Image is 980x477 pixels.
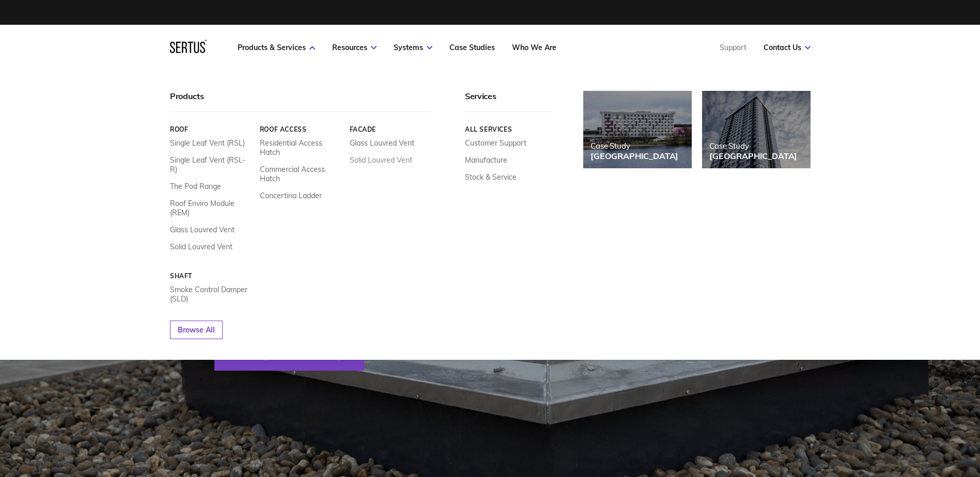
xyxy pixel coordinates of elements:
a: Roof [170,125,252,133]
a: Concertina Ladder [259,191,321,200]
a: Case Studies [449,43,495,52]
div: Case Study [709,141,797,151]
a: All services [465,125,552,133]
a: Case Study[GEOGRAPHIC_DATA] [702,91,811,168]
a: Resources [332,43,377,52]
a: Glass Louvred Vent [170,225,235,234]
div: Case Study [590,141,678,151]
a: Customer Support [465,138,526,148]
a: Systems [394,43,432,52]
a: Browse All [170,321,223,339]
a: Case Study[GEOGRAPHIC_DATA] [583,91,692,168]
a: Single Leaf Vent (RSL-R) [170,155,252,174]
div: Products [170,91,431,112]
a: Support [720,43,746,52]
a: Residential Access Hatch [259,138,341,157]
a: Shaft [170,272,252,280]
a: Single Leaf Vent (RSL) [170,138,245,148]
a: Roof Enviro Module (REM) [170,199,252,217]
a: Who We Are [512,43,556,52]
div: Services [465,91,552,112]
a: Products & Services [238,43,315,52]
div: [GEOGRAPHIC_DATA] [590,151,678,161]
a: Smoke Control Damper (SLD) [170,285,252,304]
a: Commercial Access Hatch [259,165,341,183]
a: Manufacture [465,155,507,165]
a: Glass Louvred Vent [349,138,414,148]
a: Solid Louvred Vent [170,242,232,251]
a: Contact Us [764,43,811,52]
a: The Pod Range [170,182,221,191]
a: Solid Louvred Vent [349,155,412,165]
a: Roof Access [259,125,341,133]
a: Stock & Service [465,172,517,182]
a: Facade [349,125,431,133]
iframe: Chat Widget [794,357,980,477]
div: [GEOGRAPHIC_DATA] [709,151,797,161]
